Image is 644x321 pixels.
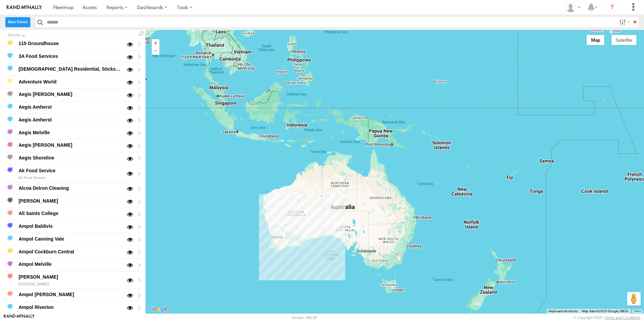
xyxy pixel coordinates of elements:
div: Aegis [PERSON_NAME] [18,141,122,149]
div: Aegis Melville [18,129,122,137]
label: Create New Fence [5,17,30,27]
a: Terms and Conditions [605,316,640,320]
div: Ampol Riverton [18,303,122,311]
div: Ampol Baldivis [18,222,122,230]
button: Keyboard shortcuts [549,309,578,314]
img: rand-logo.svg [7,5,42,10]
div: Ak Food Service [18,175,122,181]
div: [PERSON_NAME] [18,273,122,281]
div: All Saints College [18,210,122,218]
div: Ak Food Service [18,167,122,175]
button: Zoom in [152,39,160,47]
a: Open this area in Google Maps (opens a new window) [147,305,169,314]
div: Ampol Cockburn Central [18,248,122,256]
i: ? [607,2,617,13]
span: Map data ©2025 Google, INEGI [582,309,629,313]
button: Show street map [587,35,605,45]
div: © Copyright 2025 - [573,316,640,320]
div: Aegis Shoreline [18,154,122,162]
div: Aegis [PERSON_NAME] [18,91,122,99]
a: Visit our Website [4,314,35,321]
div: [DEMOGRAPHIC_DATA] Residential, Sticks Cafe [18,65,122,73]
div: 3A Food Services [18,52,122,60]
div: Michelle Fisher [563,2,583,12]
span: Refresh [137,31,146,37]
div: Version: 306.00 [291,316,317,320]
div: Aegis Amherst [18,116,122,124]
div: Click to Sort [8,34,132,37]
button: Zoom out [152,47,160,55]
div: Ampol [PERSON_NAME] [18,290,122,298]
button: Show satellite imagery [611,35,636,45]
div: Ampol Canning Vale [18,235,122,243]
img: Google [147,305,169,314]
div: Aegis Amherst [18,103,122,111]
a: Terms (opens in new tab) [634,310,641,313]
div: [PERSON_NAME] [18,281,122,287]
button: Drag Pegman onto the map to open Street View [627,292,641,306]
div: Ampol Melville [18,260,122,269]
label: Search Filter Options [616,17,631,27]
div: 115 Groundhouse [18,40,122,48]
div: Adventure World [18,78,122,86]
div: [PERSON_NAME] [18,197,122,205]
div: Alcoa Delron Cleaning [18,184,122,192]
